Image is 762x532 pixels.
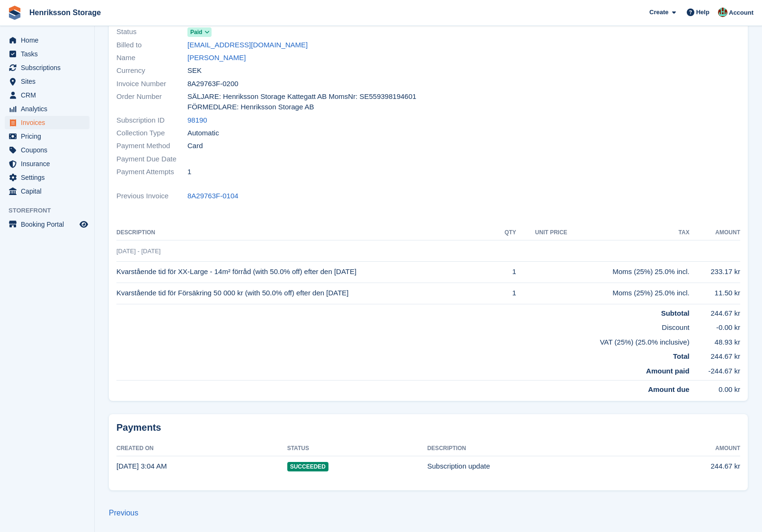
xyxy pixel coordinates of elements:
td: 1 [497,283,516,304]
a: 98190 [187,115,207,126]
td: 48.93 kr [690,333,740,348]
span: Collection Type [116,128,187,139]
span: SEK [187,65,202,76]
a: menu [5,171,89,184]
div: Moms (25%) 25.0% incl. [567,266,690,277]
td: 11.50 kr [690,283,740,304]
h2: Payments [116,422,740,434]
span: Payment Due Date [116,154,187,165]
span: Succeeded [287,462,328,471]
span: Status [116,27,187,37]
span: Sites [21,75,78,88]
th: Created On [116,441,287,456]
a: Henriksson Storage [26,5,105,20]
td: 1 [497,261,516,283]
span: Paid [190,28,202,36]
span: Insurance [21,157,78,170]
a: Previous [109,509,138,517]
span: Payment Attempts [116,167,187,177]
a: menu [5,61,89,74]
time: 2025-08-25 01:04:47 UTC [116,462,167,470]
a: menu [5,218,89,231]
span: Card [187,141,203,151]
span: Account [729,8,753,18]
span: Storefront [9,206,94,215]
span: Invoice Number [116,79,187,89]
span: 8A29763F-0200 [187,79,239,89]
a: menu [5,34,89,47]
a: 8A29763F-0104 [187,191,239,202]
span: CRM [21,89,78,102]
span: Automatic [187,128,219,139]
span: Order Number [116,91,187,113]
span: Analytics [21,102,78,115]
td: Discount [116,319,690,333]
td: -0.00 kr [690,319,740,333]
th: Description [116,225,497,240]
span: Tasks [21,47,78,61]
a: menu [5,116,89,129]
strong: Amount due [648,385,690,393]
span: Booking Portal [21,218,78,231]
span: Name [116,53,187,63]
span: Pricing [21,130,78,143]
a: menu [5,157,89,170]
a: menu [5,130,89,143]
span: Create [649,8,668,17]
span: Subscriptions [21,61,78,74]
span: Invoices [21,116,78,129]
th: Status [287,441,427,456]
th: QTY [497,225,516,240]
span: Previous Invoice [116,191,187,202]
span: Billed to [116,40,187,51]
span: Payment Method [116,141,187,151]
a: menu [5,89,89,102]
a: menu [5,47,89,61]
span: [DATE] - [DATE] [116,248,160,255]
td: 244.67 kr [640,456,740,477]
td: Kvarstående tid för XX-Large - 14m² förråd (with 50.0% off) efter den [DATE] [116,261,497,283]
th: Tax [567,225,690,240]
span: SÄLJARE: Henriksson Storage Kattegatt AB MomsNr: SE559398194601 FÖRMEDLARE: Henriksson Storage AB [187,91,423,113]
a: menu [5,75,89,88]
span: Settings [21,171,78,184]
a: [EMAIL_ADDRESS][DOMAIN_NAME] [187,40,308,51]
span: Home [21,34,78,47]
th: Amount [690,225,740,240]
th: Amount [640,441,740,456]
a: [PERSON_NAME] [187,53,246,63]
span: 1 [187,167,191,177]
span: Coupons [21,143,78,157]
strong: Amount paid [646,367,690,375]
td: 244.67 kr [690,347,740,362]
a: menu [5,102,89,115]
a: Paid [187,27,212,37]
img: Isak Martinelle [718,8,727,17]
img: stora-icon-8386f47178a22dfd0bd8f6a31ec36ba5ce8667c1dd55bd0f319d3a0aa187defe.svg [8,6,22,20]
td: VAT (25%) (25.0% inclusive) [116,333,690,348]
td: -244.67 kr [690,362,740,381]
span: Subscription ID [116,115,187,126]
td: Kvarstående tid för Försäkring 50 000 kr (with 50.0% off) efter den [DATE] [116,283,497,304]
a: menu [5,185,89,198]
strong: Total [673,352,690,360]
span: Currency [116,65,187,76]
td: 233.17 kr [690,261,740,283]
th: Unit Price [516,225,567,240]
span: Capital [21,185,78,198]
span: Help [696,8,709,17]
td: Subscription update [427,456,640,477]
a: menu [5,143,89,157]
a: Preview store [78,219,89,230]
td: 0.00 kr [690,381,740,395]
td: 244.67 kr [690,304,740,319]
strong: Subtotal [661,309,690,317]
div: Moms (25%) 25.0% incl. [567,288,690,299]
th: Description [427,441,640,456]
